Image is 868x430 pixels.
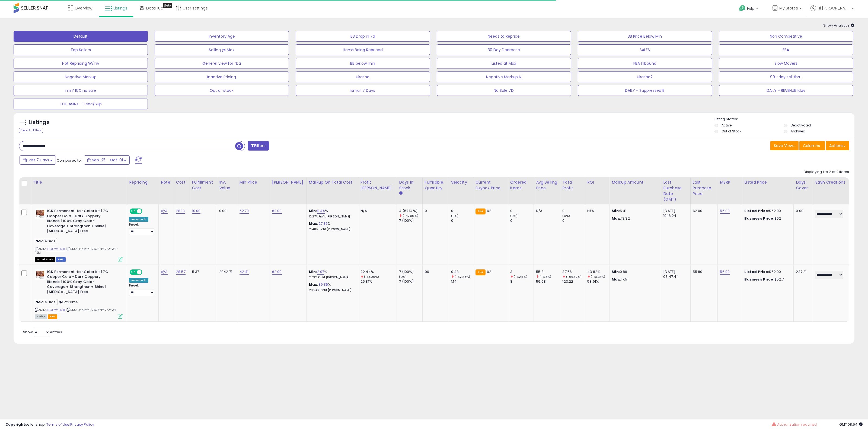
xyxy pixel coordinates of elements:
div: ROI [587,180,607,185]
span: Sale Price [35,299,57,305]
a: N/A [161,208,167,214]
div: N/A [587,209,605,213]
a: B0CL7V4HZ8 [46,247,65,251]
strong: Max: [612,277,621,282]
p: 28.24% Profit [PERSON_NAME] [309,288,354,292]
small: FBA [476,269,486,275]
div: 62.00 [693,209,714,213]
div: 43.82% [587,269,609,274]
a: 11.44 [317,208,325,214]
div: Amazon AI [129,278,148,283]
button: Generel view for fba [155,58,289,69]
a: 28.57 [176,269,186,275]
button: Sep-25 - Oct-01 [84,155,130,165]
span: Overview [75,5,92,11]
div: [DATE] 03:47:44 [663,269,686,279]
b: Business Price: [744,216,774,221]
span: | SKU: D-IGK-402673-PK2-A-WS-FBM [35,247,119,255]
div: 55.8 [536,269,560,274]
span: Last 7 Days [28,157,49,163]
b: Listed Price: [744,269,769,274]
div: Last Purchase Price [693,180,716,197]
button: Out of stock [155,85,289,96]
strong: Min: [612,208,620,213]
div: Fulfillment Cost [192,180,215,191]
div: MSRP [720,180,740,185]
small: (0%) [399,275,407,279]
div: 0 [425,209,445,213]
div: Title [33,180,125,185]
div: Profit [PERSON_NAME] [360,180,394,191]
th: CSV column name: cust_attr_5_Sayn Creations [813,177,849,204]
button: Actions [826,141,849,150]
div: Min Price [240,180,267,185]
span: All listings that are currently out of stock and unavailable for purchase on Amazon [35,257,55,262]
div: 53.91% [587,279,609,284]
div: Ordered Items [510,180,532,191]
button: Top Sellers [14,44,148,55]
div: ASIN: [35,209,123,261]
div: % [309,269,354,279]
a: 28.13 [176,208,185,214]
div: 123.22 [562,279,585,284]
div: Inv. value [219,180,235,191]
button: min>10% no sale [14,85,148,96]
span: Help [747,6,754,11]
span: ON [130,209,137,214]
div: Markup Amount [612,180,659,185]
div: 0.00 [219,209,233,213]
button: Items Being Repriced [296,44,430,55]
div: 0 [451,218,473,223]
a: 62.00 [272,208,282,214]
small: (-62.5%) [514,275,527,279]
div: 0 [510,218,534,223]
span: Listings [113,5,127,11]
button: Ukasha2 [578,71,712,82]
a: 39.36 [318,282,328,287]
div: 0.43 [451,269,473,274]
a: 27.36 [318,221,328,226]
label: Deactivated [791,123,811,128]
a: 2.07 [317,269,324,275]
b: Min: [309,269,317,274]
div: [PERSON_NAME] [272,180,304,185]
div: 0 [562,218,585,223]
p: 0.86 [612,269,657,274]
div: Amazon AI [129,217,148,222]
div: Markup on Total Cost [309,180,356,185]
label: Archived [791,129,805,133]
th: CSV column name: cust_attr_1_MSRP [718,177,742,204]
div: Sayn Creations [815,180,847,185]
span: | SKU: D-IGK-402673-PK2-A-WS [66,308,117,312]
span: Hi [PERSON_NAME] [818,5,850,11]
div: Displaying 1 to 2 of 2 items [804,170,849,175]
div: % [309,282,354,292]
div: 90 [425,269,445,274]
small: (0%) [451,214,459,218]
a: N/A [161,269,167,275]
div: Cost [176,180,187,185]
div: $52.7 [744,277,789,282]
button: FBA Inbound [578,58,712,69]
button: Negative Markup N [437,71,571,82]
b: Min: [309,208,317,213]
button: Selling @ Max [155,44,289,55]
button: Inventory Age [155,31,289,42]
button: DAILY - Suppressed B [578,85,712,96]
div: Fulfillable Quantity [425,180,446,191]
small: (-13.06%) [364,275,379,279]
button: Last 7 Days [20,155,56,165]
img: 41g+MvsQMOL._SL40_.jpg [35,209,46,219]
span: 62 [487,269,491,274]
div: Preset: [129,223,154,235]
button: Ukasha [296,71,430,82]
div: N/A [536,209,556,213]
span: Sep-25 - Oct-01 [92,157,123,163]
span: OFF [142,270,150,274]
a: B0CL7V4HZ8 [46,308,65,312]
small: (-69.52%) [566,275,582,279]
div: 7 (100%) [399,218,422,223]
span: My Stores [779,5,798,11]
div: Repricing [129,180,156,185]
a: 56.00 [720,269,730,275]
